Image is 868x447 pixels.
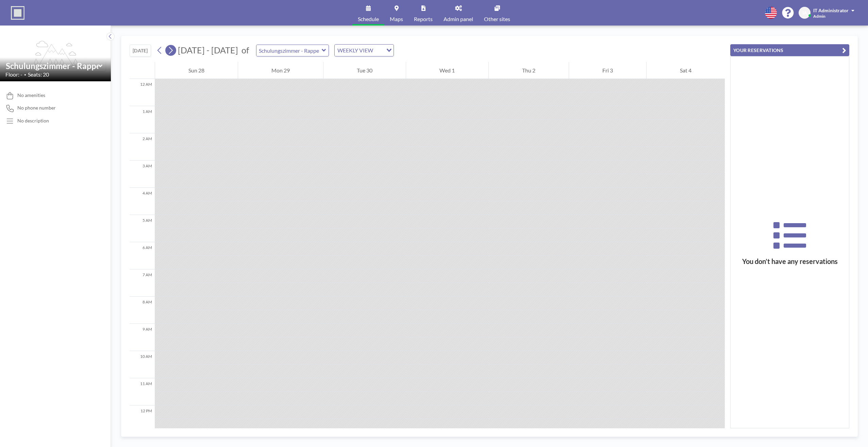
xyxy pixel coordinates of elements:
[130,297,155,324] div: 8 AM
[130,45,151,56] button: [DATE]
[375,46,382,55] input: Search for option
[256,45,322,56] input: Schulungszimmer - Rapperswil
[241,45,249,55] span: of
[336,46,374,55] span: WEEKLY VIEW
[130,133,155,161] div: 2 AM
[130,351,155,378] div: 10 AM
[731,257,849,266] h3: You don’t have any reservations
[802,10,807,16] span: IA
[390,16,403,22] span: Maps
[130,161,155,188] div: 3 AM
[130,106,155,133] div: 1 AM
[647,62,725,79] div: Sat 4
[569,62,646,79] div: Fri 3
[813,7,849,13] span: IT Administrator
[130,324,155,351] div: 9 AM
[130,188,155,215] div: 4 AM
[130,378,155,405] div: 11 AM
[24,72,26,77] span: •
[489,62,569,79] div: Thu 2
[28,71,49,78] span: Seats: 20
[5,71,22,78] span: Floor: -
[130,79,155,106] div: 12 AM
[358,16,379,22] span: Schedule
[414,16,433,22] span: Reports
[813,14,825,19] span: Admin
[6,61,98,71] input: Schulungszimmer - Rapperswil
[335,45,394,56] div: Search for option
[406,62,488,79] div: Wed 1
[178,45,238,55] span: [DATE] - [DATE]
[17,92,45,98] span: No amenities
[155,62,238,79] div: Sun 28
[130,215,155,242] div: 5 AM
[130,242,155,269] div: 6 AM
[444,16,473,22] span: Admin panel
[17,118,49,124] div: No description
[17,105,56,111] span: No phone number
[238,62,323,79] div: Mon 29
[730,44,849,56] button: YOUR RESERVATIONS
[323,62,406,79] div: Tue 30
[130,405,155,433] div: 12 PM
[130,269,155,297] div: 7 AM
[11,6,24,20] img: organization-logo
[484,16,510,22] span: Other sites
